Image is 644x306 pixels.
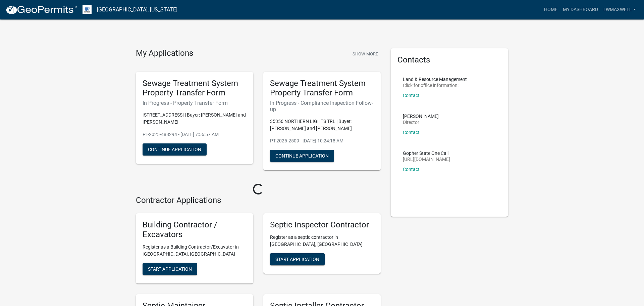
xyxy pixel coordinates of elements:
p: PT-2025-2509 - [DATE] 10:24:18 AM [270,137,374,144]
p: Gopher State One Call [403,151,450,156]
h5: Sewage Treatment System Property Transfer Form [270,79,374,98]
button: Continue Application [143,143,207,156]
button: Start Application [143,263,197,275]
h4: Contractor Applications [136,195,381,205]
p: 35356 NORTHERN LIGHTS TRL | Buyer: [PERSON_NAME] and [PERSON_NAME] [270,118,374,132]
h6: In Progress - Compliance Inspection Follow-up [270,100,374,113]
a: [GEOGRAPHIC_DATA], [US_STATE] [97,4,177,15]
button: Continue Application [270,150,334,162]
p: Click for office information: [403,83,467,88]
span: Start Application [148,266,192,271]
p: [URL][DOMAIN_NAME] [403,157,450,162]
button: Start Application [270,253,325,265]
h5: Septic Inspector Contractor [270,220,374,230]
h6: In Progress - Property Transfer Form [143,100,247,106]
a: Home [541,3,560,16]
h5: Contacts [397,55,501,65]
h4: My Applications [136,48,193,58]
h5: Building Contractor / Excavators [143,220,247,239]
button: Show More [350,48,381,59]
a: LWMaxwell [601,3,639,16]
p: PT-2025-488294 - [DATE] 7:56:57 AM [143,131,247,138]
p: [STREET_ADDRESS] | Buyer: [PERSON_NAME] and [PERSON_NAME] [143,112,247,126]
a: Contact [403,167,420,172]
span: Start Application [275,257,319,262]
img: Otter Tail County, Minnesota [83,5,92,14]
a: My Dashboard [560,3,601,16]
a: Contact [403,130,420,135]
h5: Sewage Treatment System Property Transfer Form [143,79,247,98]
p: Director [403,120,439,125]
p: [PERSON_NAME] [403,114,439,119]
p: Land & Resource Management [403,77,467,82]
p: Register as a septic contractor in [GEOGRAPHIC_DATA], [GEOGRAPHIC_DATA] [270,234,374,248]
p: Register as a Building Contractor/Excavator in [GEOGRAPHIC_DATA], [GEOGRAPHIC_DATA] [143,244,247,258]
a: Contact [403,93,420,98]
